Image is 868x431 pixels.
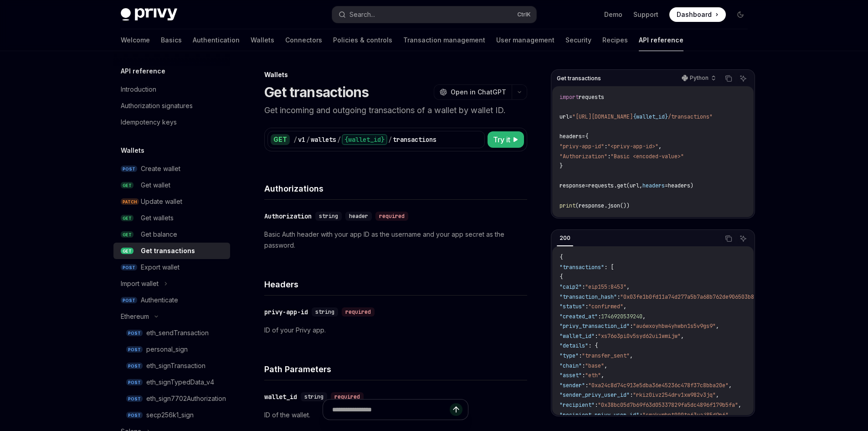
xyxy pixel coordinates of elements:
[582,372,585,379] span: :
[126,346,143,353] span: POST
[126,395,143,402] span: POST
[560,202,575,209] span: print
[264,325,527,336] p: ID of your Privy app.
[146,344,188,355] div: personal_sign
[304,393,324,400] span: string
[560,283,582,291] span: "caip2"
[585,362,604,369] span: "base"
[737,73,749,84] button: Ask AI
[161,29,182,51] a: Basics
[681,332,684,340] span: ,
[560,342,588,349] span: "details"
[630,391,633,399] span: :
[271,134,290,145] div: GET
[193,29,240,51] a: Authentication
[113,226,230,243] a: GETGet balance
[113,390,230,407] a: POSTeth_sign7702Authorization
[146,327,209,338] div: eth_sendTransaction
[488,131,524,148] button: Try it
[560,113,569,120] span: url
[264,84,369,100] h1: Get transactions
[450,403,462,416] button: Send message
[729,411,732,419] span: ,
[716,391,719,399] span: ,
[677,10,712,19] span: Dashboard
[113,259,230,275] a: POSTExport wallet
[677,71,720,86] button: Python
[560,303,585,310] span: "status"
[569,113,572,120] span: =
[604,10,622,19] a: Demo
[496,29,555,51] a: User management
[264,392,297,401] div: wallet_id
[723,73,734,84] button: Copy the contents from the code block
[113,341,230,358] a: POSTpersonal_sign
[113,374,230,390] a: POSTeth_signTypedData_v4
[434,84,512,100] button: Open in ChatGPT
[585,382,588,389] span: :
[342,307,375,317] div: required
[630,352,633,359] span: ,
[630,322,633,330] span: :
[141,213,174,223] div: Get wallets
[121,182,134,189] span: GET
[113,161,230,177] a: POSTCreate wallet
[642,313,646,320] span: ,
[560,162,563,170] span: }
[598,313,601,320] span: :
[113,243,230,259] a: GETGet transactions
[560,93,579,101] span: import
[293,135,297,144] div: /
[620,293,837,301] span: "0x03fe1b0fd11a74d277a5b7a68b762de906503b82cbce2fc791250fd2b77cf137"
[332,6,536,23] button: Search...CtrlK
[658,143,662,150] span: ,
[560,153,607,160] span: "Authorization"
[582,283,585,291] span: :
[560,293,617,301] span: "transaction_hash"
[595,401,598,409] span: :
[126,379,143,386] span: POST
[585,303,588,310] span: :
[264,307,308,317] div: privy-app-id
[557,233,573,244] div: 200
[121,117,177,128] div: Idempotency keys
[126,330,143,337] span: POST
[121,264,137,271] span: POST
[121,278,159,289] div: Import wallet
[375,212,408,221] div: required
[582,352,630,359] span: "transfer_sent"
[575,202,630,209] span: (response.json())
[285,29,322,51] a: Connectors
[560,313,598,320] span: "created_at"
[113,81,230,98] a: Introduction
[633,391,716,399] span: "rkiz0ivz254drv1xw982v3jq"
[585,182,588,189] span: =
[141,229,177,240] div: Get balance
[560,322,630,330] span: "privy_transaction_id"
[560,372,582,379] span: "asset"
[642,411,729,419] span: "cmakymbpt000te63uaj85d9r6"
[595,332,598,340] span: :
[121,297,137,304] span: POST
[690,74,709,82] p: Python
[146,360,205,371] div: eth_signTransaction
[738,401,741,409] span: ,
[113,292,230,308] a: POSTAuthenticate
[560,264,604,271] span: "transactions"
[560,273,563,280] span: {
[264,70,527,79] div: Wallets
[560,332,595,340] span: "wallet_id"
[588,303,623,310] span: "confirmed"
[264,363,527,375] h4: Path Parameters
[669,7,726,22] a: Dashboard
[121,231,134,238] span: GET
[598,401,738,409] span: "0x38bc05d7b69f63d05337829fa5dc4896f179b5fa"
[311,135,336,144] div: wallets
[141,245,195,256] div: Get transactions
[113,358,230,374] a: POSTeth_signTransaction
[601,372,604,379] span: ,
[617,293,620,301] span: :
[560,382,585,389] span: "sender"
[560,133,582,140] span: headers
[716,322,719,330] span: ,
